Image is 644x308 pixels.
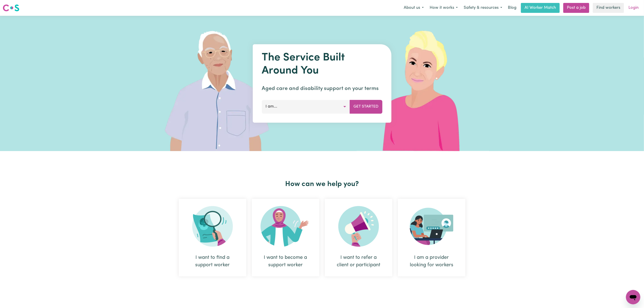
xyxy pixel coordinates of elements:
[3,3,19,13] a: Careseekers logo
[505,3,519,13] a: Blog
[410,206,454,247] img: Provider
[252,199,319,276] div: I want to become a support worker
[336,254,382,269] div: I want to refer a client or participant
[593,3,624,13] a: Find workers
[461,3,505,13] button: Safety & resources
[350,100,382,113] button: Get Started
[190,254,236,269] div: I want to find a support worker
[521,3,560,13] a: AI Worker Match
[401,3,427,13] button: About us
[263,254,309,269] div: I want to become a support worker
[262,85,382,93] p: Aged care and disability support on your terms
[626,3,641,13] a: Login
[3,4,19,12] img: Careseekers logo
[338,206,379,247] img: Refer
[179,199,246,276] div: I want to find a support worker
[262,51,382,77] h1: The Service Built Around You
[409,254,455,269] div: I am a provider looking for workers
[325,199,392,276] div: I want to refer a client or participant
[192,206,233,247] img: Search
[262,100,350,113] button: I am...
[176,180,468,188] h2: How can we help you?
[398,199,465,276] div: I am a provider looking for workers
[427,3,461,13] button: How it works
[261,206,311,247] img: Become Worker
[563,3,589,13] a: Post a job
[626,290,640,304] iframe: Button to launch messaging window, conversation in progress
